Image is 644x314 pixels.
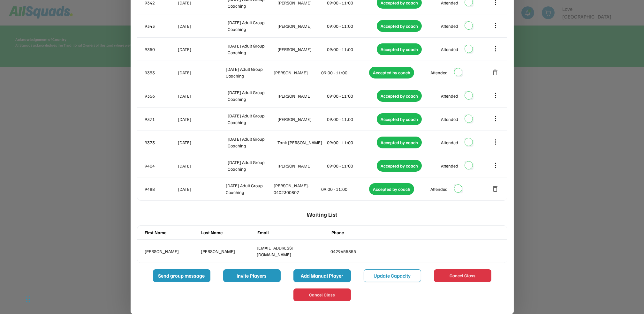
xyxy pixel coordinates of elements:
div: [DATE] [178,46,227,53]
div: [PERSON_NAME] [277,93,326,99]
div: Accepted by coach [369,67,414,78]
div: [DATE] Adult Group Coaching [228,136,276,149]
div: Email [258,229,329,236]
button: Invite Players [223,269,281,282]
button: Send group message [153,269,210,282]
div: 9356 [145,93,177,99]
div: [PERSON_NAME] [277,116,326,123]
div: [DATE] [178,162,227,169]
div: Accepted by coach [377,43,422,55]
div: [DATE] Adult Group Coaching [228,112,276,126]
div: Attended [441,23,458,29]
div: [PERSON_NAME] [274,69,320,76]
div: 9488 [145,186,177,192]
div: Accepted by coach [377,20,422,32]
div: 09:00 - 11:00 [327,23,376,29]
div: 09:00 - 11:00 [327,46,376,53]
div: Waiting List [307,207,337,222]
button: Update Capacity [364,269,421,282]
div: First Name [145,229,198,236]
button: Add Manual Player [293,269,351,282]
div: [DATE] Adult Group Coaching [228,19,276,33]
div: [EMAIL_ADDRESS][DOMAIN_NAME] [257,244,328,258]
div: 09:00 - 11:00 [322,69,368,76]
div: [DATE] [178,23,227,29]
div: 09:00 - 11:00 [327,116,376,123]
div: 9353 [145,69,177,76]
div: [DATE] [178,69,225,76]
div: 09:00 - 11:00 [322,186,368,192]
button: delete [492,69,499,76]
div: Attended [441,46,458,53]
div: [PERSON_NAME] [145,248,198,255]
div: [DATE] Adult Group Coaching [228,89,276,102]
div: [PERSON_NAME] [277,46,326,53]
div: [DATE] Adult Group Coaching [226,66,272,79]
div: 9350 [145,46,177,53]
button: Cancel Class [434,269,491,282]
div: [DATE] [178,186,225,192]
div: Accepted by coach [369,183,414,195]
div: Tank [PERSON_NAME] [277,139,326,146]
div: [DATE] Adult Group Coaching [228,42,276,56]
div: [PERSON_NAME] [201,248,254,255]
div: 9373 [145,139,177,146]
div: 09:00 - 11:00 [327,139,376,146]
div: Accepted by coach [377,113,422,125]
div: 9404 [145,162,177,169]
div: [PERSON_NAME] [277,162,326,169]
button: Cancel Class [293,288,351,301]
div: Attended [441,162,458,169]
div: 9343 [145,23,177,29]
div: Attended [441,93,458,99]
div: Accepted by coach [377,160,422,172]
div: Last Name [201,229,254,236]
div: Attended [430,186,448,192]
button: delete [492,185,499,193]
div: [DATE] [178,139,227,146]
div: Attended [430,69,448,76]
div: [PERSON_NAME]- 0402300807 [274,182,320,196]
div: 09:00 - 11:00 [327,93,376,99]
div: Attended [441,139,458,146]
div: [DATE] [178,93,227,99]
div: 09:00 - 11:00 [327,162,376,169]
div: Phone [332,229,403,236]
div: Accepted by coach [377,137,422,148]
div: 0429655855 [331,248,402,255]
div: Attended [441,116,458,123]
div: [PERSON_NAME] [277,23,326,29]
div: [DATE] Adult Group Coaching [228,159,276,172]
div: [DATE] [178,116,227,123]
div: 9371 [145,116,177,123]
div: [DATE] Adult Group Coaching [226,182,272,196]
div: Accepted by coach [377,90,422,102]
